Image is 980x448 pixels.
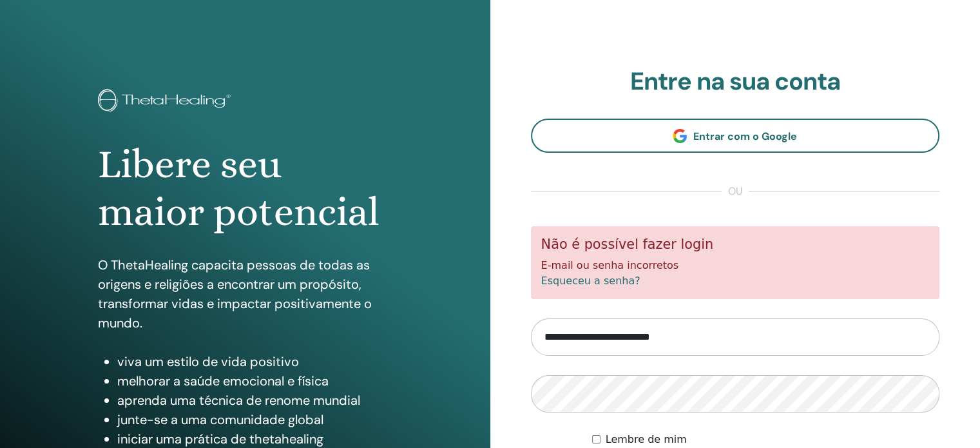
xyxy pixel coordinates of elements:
font: aprenda uma técnica de renome mundial [117,392,360,409]
font: iniciar uma prática de thetahealing [117,431,323,447]
font: Entre na sua conta [630,65,840,97]
font: Libere seu maior potencial [98,141,380,235]
font: ou [728,184,742,198]
div: Mantenha-me autenticado indefinidamente ou até que eu faça logout manualmente [592,432,939,447]
font: E-mail ou senha incorretos [541,259,679,271]
font: viva um estilo de vida positivo [117,353,299,370]
a: Entrar com o Google [531,119,940,153]
font: melhorar a saúde emocional e física [117,373,329,389]
font: Entrar com o Google [693,130,797,143]
a: Esqueceu a senha? [541,275,640,287]
font: Lembre de mim [606,433,687,445]
font: O ThetaHealing capacita pessoas de todas as origens e religiões a encontrar um propósito, transfo... [98,257,372,331]
font: junte-se a uma comunidade global [117,411,323,428]
font: Não é possível fazer login [541,237,714,252]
